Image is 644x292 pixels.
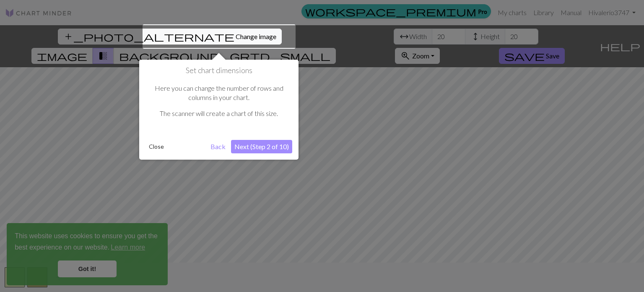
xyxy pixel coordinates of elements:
div: Set chart dimensions [139,60,299,160]
p: The scanner will create a chart of this size. [150,109,288,118]
button: Back [207,140,229,153]
p: Here you can change the number of rows and columns in your chart. [150,84,288,103]
h1: Set chart dimensions [145,66,292,75]
button: Next (Step 2 of 10) [231,140,292,153]
button: Close [145,140,167,153]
